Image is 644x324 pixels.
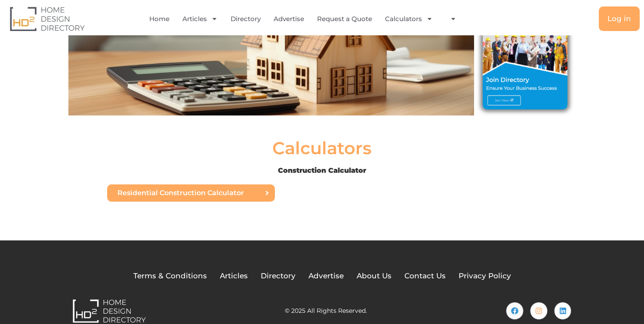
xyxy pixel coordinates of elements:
[149,9,169,29] a: Home
[278,166,366,174] b: Construction Calculator
[308,271,344,282] a: Advertise
[483,31,567,109] img: Join Directory
[231,9,261,29] a: Directory
[182,9,218,29] a: Articles
[404,271,446,282] a: Contact Us
[285,308,367,314] h2: © 2025 All Rights Reserved.
[272,140,372,157] h2: Calculators
[261,271,296,282] a: Directory
[385,9,433,29] a: Calculators
[107,184,275,202] a: Residential Construction Calculator
[607,15,631,22] span: Log in
[220,271,248,282] a: Articles
[599,6,640,31] a: Log in
[274,9,304,29] a: Advertise
[459,271,511,282] a: Privacy Policy
[357,271,391,282] a: About Us
[317,9,372,29] a: Request a Quote
[117,190,244,196] span: Residential Construction Calculator
[131,9,481,29] nav: Menu
[133,271,207,282] a: Terms & Conditions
